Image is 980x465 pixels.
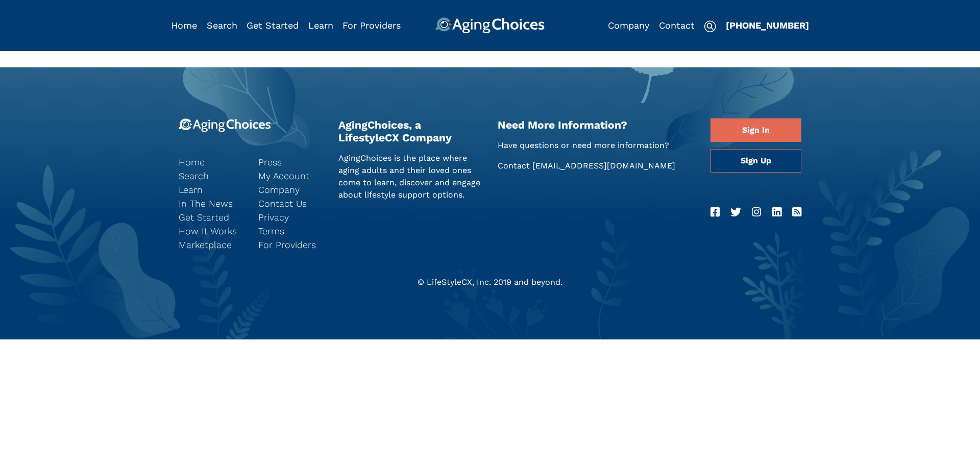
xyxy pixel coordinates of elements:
[498,160,695,172] p: Contact
[171,276,809,288] div: © LifeStyleCX, Inc. 2019 and beyond.
[435,17,545,34] img: AgingChoices
[258,183,323,197] a: Company
[338,118,483,144] h2: AgingChoices, a LifestyleCX Company
[772,204,781,221] a: LinkedIn
[258,155,323,169] a: Press
[171,20,197,31] a: Home
[247,20,299,31] a: Get Started
[258,210,323,224] a: Privacy
[659,20,695,31] a: Contact
[342,20,401,31] a: For Providers
[258,224,323,238] a: Terms
[258,197,323,210] a: Contact Us
[498,118,695,131] h2: Need More Information?
[726,20,809,31] a: [PHONE_NUMBER]
[704,20,716,33] img: search-icon.svg
[179,238,243,252] a: Marketplace
[710,204,720,221] a: Facebook
[258,169,323,183] a: My Account
[207,17,237,34] div: Popover trigger
[338,152,483,201] p: AgingChoices is the place where aging adults and their loved ones come to learn, discover and eng...
[179,210,243,224] a: Get Started
[179,183,243,197] a: Learn
[179,224,243,238] a: How It Works
[730,204,741,221] a: Twitter
[710,118,801,142] a: Sign In
[710,149,801,173] a: Sign Up
[792,204,801,221] a: RSS Feed
[179,118,271,132] img: 9-logo.svg
[532,161,675,170] a: [EMAIL_ADDRESS][DOMAIN_NAME]
[308,20,333,31] a: Learn
[179,169,243,183] a: Search
[608,20,649,31] a: Company
[207,20,237,31] a: Search
[179,197,243,210] a: In The News
[752,204,761,221] a: Instagram
[498,139,695,152] p: Have questions or need more information?
[179,155,243,169] a: Home
[258,238,323,252] a: For Providers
